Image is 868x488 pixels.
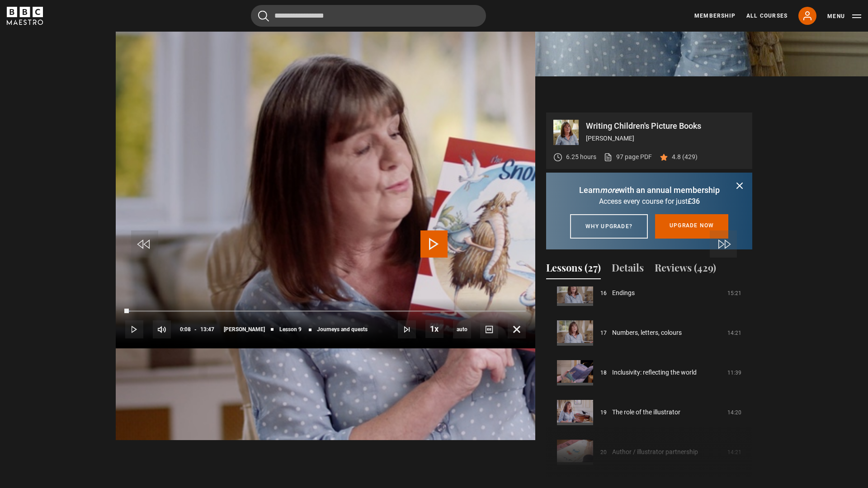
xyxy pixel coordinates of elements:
[746,12,788,20] a: All Courses
[688,197,700,206] span: £36
[612,288,635,298] a: Endings
[125,310,526,312] div: Progress Bar
[600,185,619,195] i: more
[258,10,269,22] button: Submit the search query
[612,408,680,417] a: The role of the illustrator
[508,320,526,338] button: Fullscreen
[672,152,698,162] p: 4.8 (429)
[655,214,728,239] a: Upgrade now
[116,113,535,348] video-js: Video Player
[586,134,745,143] p: [PERSON_NAME]
[586,122,745,130] p: Writing Children's Picture Books
[827,12,861,21] button: Toggle navigation
[604,152,652,162] a: 97 page PDF
[566,152,596,162] p: 6.25 hours
[557,196,741,207] p: Access every course for just
[694,12,736,20] a: Membership
[612,260,644,279] button: Details
[557,184,741,196] p: Learn with an annual membership
[570,214,648,239] a: Why upgrade?
[612,368,697,377] a: Inclusivity: reflecting the world
[612,328,682,338] a: Numbers, letters, colours
[7,7,43,25] svg: BBC Maestro
[398,320,416,338] button: Next Lesson
[279,327,302,332] span: Lesson 9
[180,321,191,338] span: 0:08
[251,5,486,27] input: Search
[453,320,471,338] div: Current quality: 1080p
[425,320,443,338] button: Playback Rate
[153,320,171,338] button: Mute
[194,326,197,333] span: -
[480,320,498,338] button: Captions
[317,327,368,332] span: Journeys and quests
[453,320,471,338] span: auto
[125,320,143,338] button: Play
[224,327,265,332] span: [PERSON_NAME]
[546,260,601,279] button: Lessons (27)
[200,321,214,338] span: 13:47
[655,260,716,279] button: Reviews (429)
